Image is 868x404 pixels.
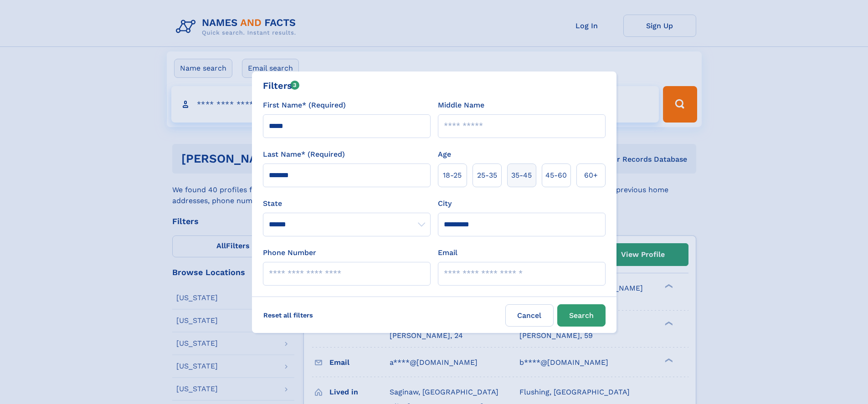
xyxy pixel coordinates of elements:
label: Reset all filters [257,304,319,326]
label: Phone Number [263,247,316,258]
label: Last Name* (Required) [263,149,345,160]
label: Cancel [505,304,554,327]
label: First Name* (Required) [263,100,346,111]
button: Search [557,304,606,327]
span: 35‑45 [511,170,532,181]
span: 25‑35 [477,170,497,181]
label: Email [438,247,457,258]
label: City [438,198,452,209]
label: State [263,198,431,209]
div: Filters [263,79,300,92]
label: Age [438,149,451,160]
label: Middle Name [438,100,484,111]
span: 18‑25 [443,170,462,181]
span: 45‑60 [545,170,567,181]
span: 60+ [584,170,598,181]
